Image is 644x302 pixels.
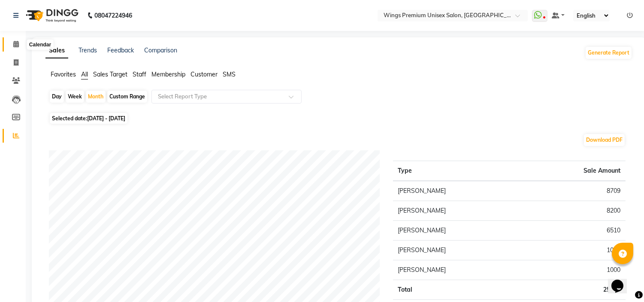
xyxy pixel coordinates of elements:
span: Staff [133,70,146,78]
span: Selected date: [50,113,127,124]
th: Type [393,161,522,181]
th: Sale Amount [521,161,626,181]
td: [PERSON_NAME] [393,260,522,280]
button: Download PDF [584,134,625,146]
div: Month [86,91,106,103]
td: 8709 [521,181,626,201]
td: 6510 [521,221,626,241]
span: Customer [190,70,218,78]
a: Feedback [107,46,134,54]
a: Comparison [144,46,177,54]
span: Sales Target [93,70,127,78]
td: [PERSON_NAME] [393,241,522,260]
span: Favorites [51,70,76,78]
div: Day [50,91,64,103]
td: [PERSON_NAME] [393,201,522,221]
b: 08047224946 [94,3,132,27]
div: Custom Range [107,91,147,103]
button: Generate Report [586,47,632,59]
img: logo [22,3,81,27]
span: All [81,70,88,78]
span: SMS [223,70,236,78]
div: Calendar [27,40,53,50]
td: 1090 [521,241,626,260]
td: 1000 [521,260,626,280]
iframe: chat widget [608,268,635,293]
div: Week [66,91,84,103]
a: Trends [79,46,97,54]
span: [DATE] - [DATE] [87,115,125,122]
span: Membership [151,70,185,78]
td: Total [393,280,522,300]
td: [PERSON_NAME] [393,221,522,241]
td: [PERSON_NAME] [393,181,522,201]
td: 8200 [521,201,626,221]
td: 25509 [521,280,626,300]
